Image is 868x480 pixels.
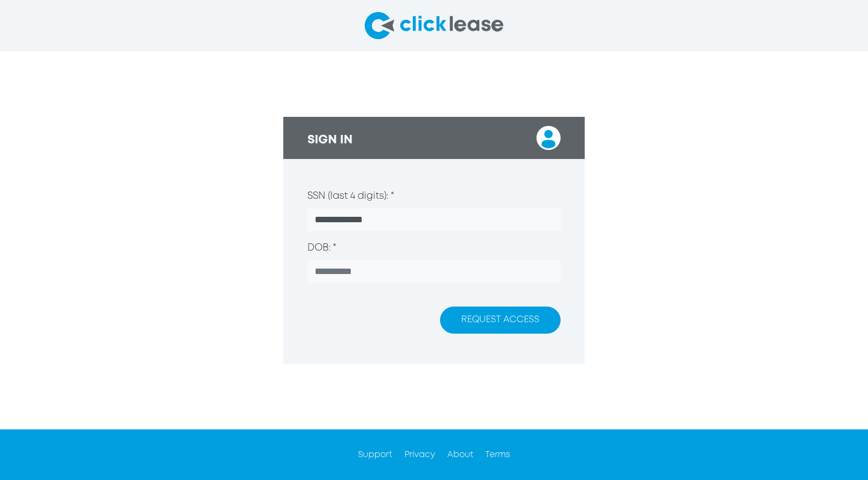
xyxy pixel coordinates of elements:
h3: SIGN IN [307,133,353,148]
button: REQUEST ACCESS [440,307,561,334]
img: clicklease logo [365,12,503,39]
label: DOB: * [307,241,336,255]
a: Terms [485,451,510,458]
img: login user [536,126,561,150]
a: Support [358,451,392,458]
a: Privacy [404,451,435,458]
label: SSN (last 4 digits): * [307,189,394,204]
a: About [447,451,473,458]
